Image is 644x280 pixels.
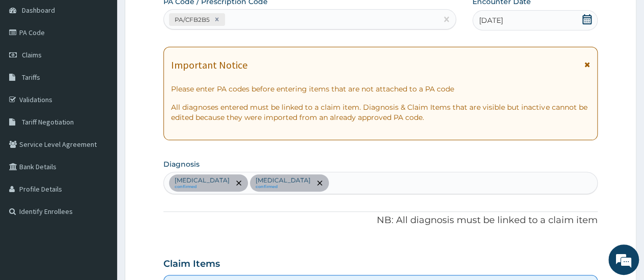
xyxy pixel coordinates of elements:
span: We're online! [59,78,141,181]
div: Chat with us now [53,57,171,70]
div: PA/CFB2B5 [172,14,211,25]
span: Claims [22,50,42,59]
small: confirmed [256,184,311,190]
span: Tariffs [22,73,40,82]
span: remove selection option [315,178,324,188]
img: d_794563401_company_1708531726252_794563401 [19,51,41,76]
p: NB: All diagnosis must be linked to a claim item [163,214,598,227]
small: confirmed [175,184,230,190]
textarea: Type your message and hit 'Enter' [5,178,194,214]
p: Please enter PA codes before entering items that are not attached to a PA code [171,84,590,94]
label: Diagnosis [163,159,200,169]
span: remove selection option [234,178,243,188]
span: Dashboard [22,6,55,15]
span: Tariff Negotiation [22,117,74,127]
div: Minimize live chat window [167,5,191,29]
h1: Important Notice [171,59,247,71]
p: [MEDICAL_DATA] [256,176,311,184]
p: All diagnoses entered must be linked to a claim item. Diagnosis & Claim Items that are visible bu... [171,102,590,122]
p: [MEDICAL_DATA] [175,176,230,184]
h3: Claim Items [163,259,220,270]
span: [DATE] [479,15,503,25]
